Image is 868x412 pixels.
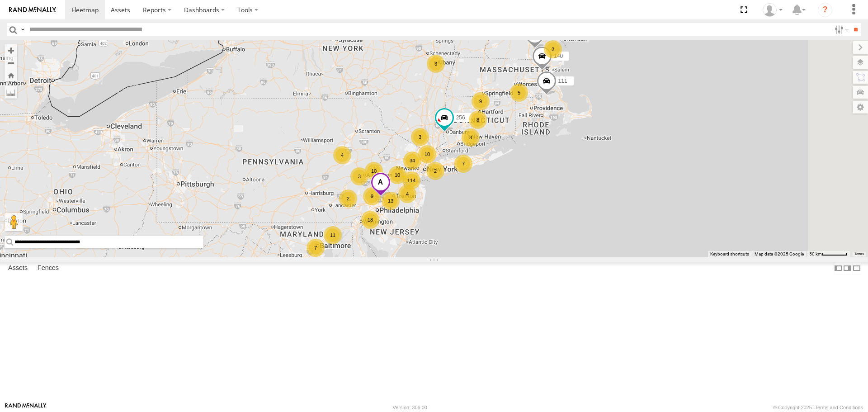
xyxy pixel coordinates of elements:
div: 2 [339,189,357,208]
div: 7 [454,155,472,173]
div: 3 [427,55,445,73]
a: Terms (opens in new tab) [854,252,864,256]
button: Keyboard shortcuts [710,251,749,257]
div: 3 [462,128,480,147]
label: Hide Summary Table [852,262,861,275]
div: © Copyright 2025 - [773,405,863,410]
div: 3 [411,128,429,146]
label: Search Query [19,23,26,36]
div: 9 [472,92,490,110]
div: 3 [350,167,368,185]
a: Terms and Conditions [815,405,863,410]
div: 9 [363,187,381,205]
div: 4 [333,146,351,164]
label: Search Filter Options [831,23,850,36]
div: 18 [361,211,379,229]
label: Dock Summary Table to the Left [834,262,843,275]
button: Map Scale: 50 km per 52 pixels [807,251,850,257]
div: 5 [510,84,528,102]
div: 2 [426,162,444,180]
label: Measure [5,86,17,99]
div: Version: 306.00 [393,405,427,410]
div: 10 [365,162,383,180]
div: Kim Nappi [759,3,786,17]
label: Dock Summary Table to the Right [843,262,852,275]
div: 8 [469,111,487,129]
div: 34 [403,152,421,170]
img: rand-logo.svg [9,7,56,13]
button: Zoom out [5,57,17,69]
a: Visit our Website [5,403,47,412]
div: 4 [398,185,416,203]
label: Fences [33,262,63,275]
label: Assets [4,262,32,275]
div: 2 [544,40,562,58]
span: Map data ©2025 Google [755,251,804,256]
span: 111 [558,78,567,85]
label: Map Settings [853,101,868,114]
button: Zoom in [5,44,17,57]
button: Zoom Home [5,69,17,81]
div: 10 [418,145,436,163]
span: 50 km [809,251,822,256]
div: 11 [324,226,342,244]
div: 13 [382,192,400,210]
div: 7 [307,239,325,257]
span: 256 [456,115,465,121]
i: ? [818,3,832,17]
button: Drag Pegman onto the map to open Street View [5,213,23,231]
div: 114 [402,171,420,189]
div: 10 [388,166,406,184]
